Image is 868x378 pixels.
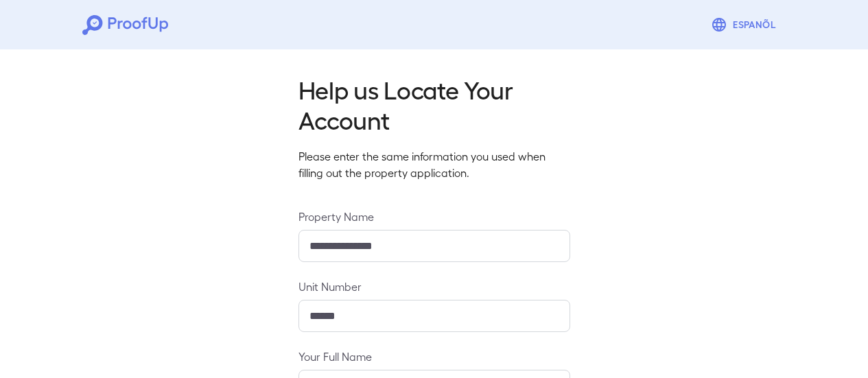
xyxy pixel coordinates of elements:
label: Unit Number [298,279,570,294]
label: Your Full Name [298,349,570,364]
label: Property Name [298,209,570,224]
button: Espanõl [705,11,786,38]
p: Please enter the same information you used when filling out the property application. [298,148,570,181]
h2: Help us Locate Your Account [298,74,570,134]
